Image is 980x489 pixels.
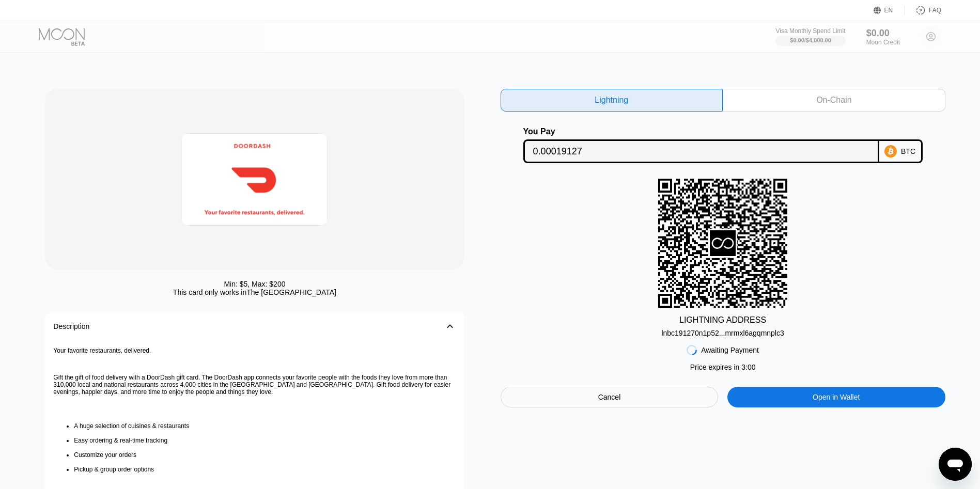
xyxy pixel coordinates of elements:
div: Cancel [501,387,719,407]
div: Price expires in [690,363,756,371]
div: Open in Wallet [727,387,945,407]
li: A huge selection of cuisines & restaurants [74,422,456,430]
div: lnbc191270n1p52...mrmxl6agqmnplc3 [661,325,784,337]
div: EN [874,5,905,15]
span: 3 : 00 [741,363,755,371]
li: Customize your orders [74,451,456,459]
div: $0.00 / $4,000.00 [790,37,831,43]
div: You Pay [523,127,879,136]
div: On-Chain [816,95,851,105]
div: 󰅀 [444,320,456,333]
div: On-Chain [723,89,945,112]
div: FAQ [905,5,941,15]
p: Gift the gift of food delivery with a DoorDash gift card. The DoorDash app connects your favorite... [53,374,456,396]
div: EN [884,7,893,14]
div: Min: $ 5 , Max: $ 200 [224,280,285,288]
div: Visa Monthly Spend Limit [775,27,845,35]
div: lnbc191270n1p52...mrmxl6agqmnplc3 [661,329,784,337]
div: Lightning [501,89,723,112]
iframe: Button to launch messaging window [939,448,972,481]
p: Your favorite restaurants, delivered. [53,347,456,354]
li: Pickup & group order options [74,466,456,473]
div: This card only works in The [GEOGRAPHIC_DATA] [173,288,336,296]
div: FAQ [929,7,941,14]
div: Awaiting Payment [701,346,759,354]
div: BTC [901,147,915,155]
div: Open in Wallet [813,392,860,402]
div: Description [53,322,89,330]
div: Lightning [595,95,628,105]
div: You PayBTC [501,127,945,163]
div: Visa Monthly Spend Limit$0.00/$4,000.00 [775,27,845,46]
li: Easy ordering & real-time tracking [74,437,456,444]
div: LIGHTNING ADDRESS [679,316,766,325]
div: Cancel [598,392,621,402]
